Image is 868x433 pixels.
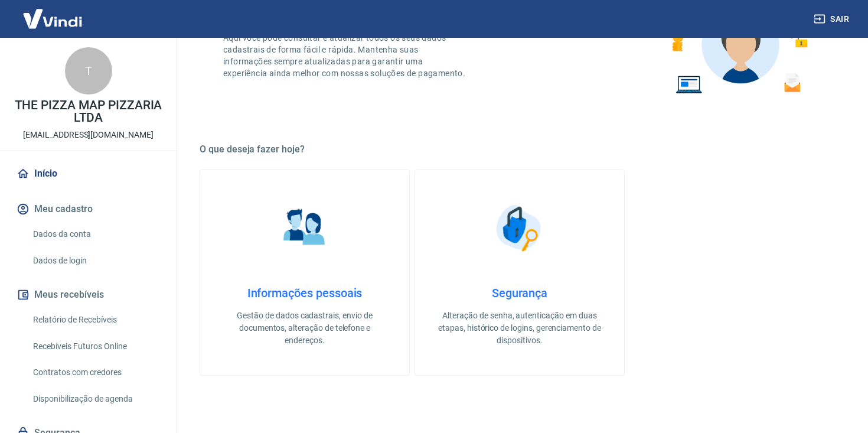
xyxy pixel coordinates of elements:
p: Aqui você pode consultar e atualizar todos os seus dados cadastrais de forma fácil e rápida. Mant... [223,32,468,79]
a: Dados de login [28,249,162,273]
a: Disponibilização de agenda [28,387,162,411]
img: Informações pessoais [275,198,334,258]
p: Gestão de dados cadastrais, envio de documentos, alteração de telefone e endereços. [219,310,390,347]
h4: Informações pessoais [219,286,390,300]
h5: O que deseja fazer hoje? [200,144,840,155]
a: SegurançaSegurançaAlteração de senha, autenticação em duas etapas, histórico de logins, gerenciam... [415,170,625,376]
p: Alteração de senha, autenticação em duas etapas, histórico de logins, gerenciamento de dispositivos. [434,310,605,347]
button: Meus recebíveis [14,282,162,308]
button: Sair [811,8,854,30]
button: Meu cadastro [14,196,162,222]
div: T [65,47,112,95]
a: Contratos com credores [28,360,162,385]
p: [EMAIL_ADDRESS][DOMAIN_NAME] [23,129,154,141]
img: Vindi [14,1,91,37]
img: Segurança [490,198,549,258]
p: THE PIZZA MAP PIZZARIA LTDA [9,99,167,124]
a: Informações pessoaisInformações pessoaisGestão de dados cadastrais, envio de documentos, alteraçã... [200,170,410,376]
a: Início [14,161,162,187]
a: Relatório de Recebíveis [28,308,162,332]
h4: Segurança [434,286,605,300]
a: Recebíveis Futuros Online [28,334,162,359]
a: Dados da conta [28,222,162,246]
